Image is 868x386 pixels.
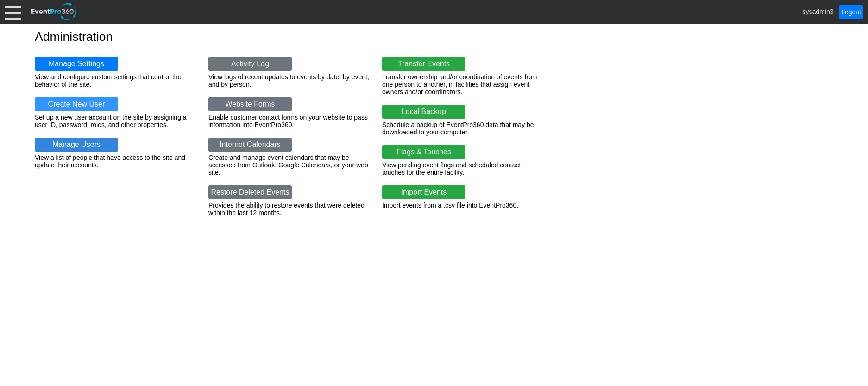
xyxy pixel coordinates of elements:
[208,138,292,152] a: Internet Calendars
[382,202,544,209] div: Import events from a .csv file into EventPro360.
[208,154,371,176] div: Create and manage event calendars that may be accessed from Outlook, Google Calendars, or your we...
[35,154,197,169] div: View a list of people that have access to the site and update their accounts.
[208,185,292,199] a: Restore Deleted Events
[382,185,465,199] a: Import Events
[382,161,544,176] div: View pending event flags and scheduled contact touches for the entire facility.
[35,138,118,152] a: Manage Users
[35,57,118,71] a: Manage Settings
[35,114,197,128] div: Set up a new user account on the site by assigning a user ID, password, roles, and other properties.
[382,105,465,119] a: Local Backup
[382,121,544,136] div: Schedule a backup of EventPro360 data that may be downloaded to your computer.
[35,97,118,111] a: Create New User
[382,57,465,71] a: Transfer Events
[803,7,834,15] span: sysadmin3
[208,73,371,88] div: View logs of recent updates to events by date, by event, and by person.
[208,57,292,71] a: Activity Log
[208,97,292,111] a: Website Forms
[382,73,544,95] div: Transfer ownership and/or coordination of events from one person to another, in facilities that a...
[30,1,78,22] img: EventPro360
[382,145,465,159] a: Flags & Touches
[35,31,833,43] h1: Administration
[5,4,21,20] div: Menu: Click or 'Crtl+M' to toggle menu open/close
[208,114,371,128] div: Enable customer contact forms on your website to pass information into EventPro360.
[35,73,197,88] div: View and configure custom settings that control the behavior of the site.
[208,202,371,216] div: Provides the ability to restore events that were deleted within the last 12 months.
[839,5,863,19] a: Logout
